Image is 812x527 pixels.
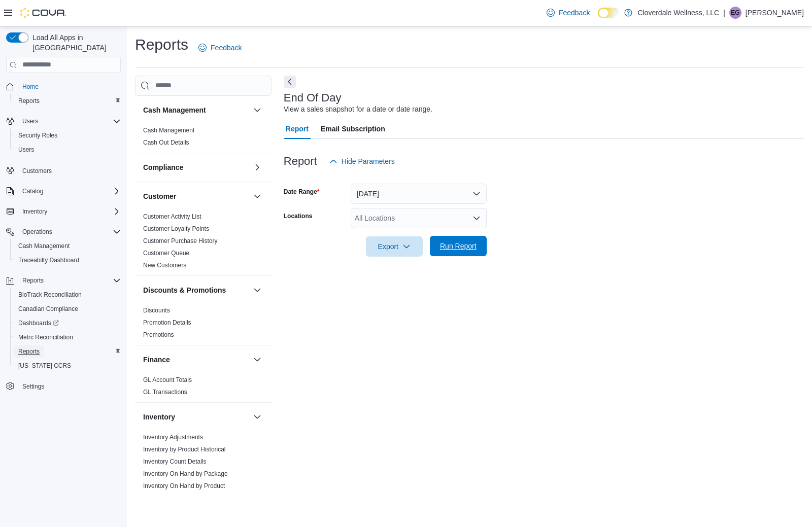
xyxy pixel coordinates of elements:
[143,458,207,465] a: Inventory Count Details
[143,307,170,314] a: Discounts
[14,289,86,301] a: BioTrack Reconciliation
[10,94,125,108] button: Reports
[143,191,249,201] button: Customer
[18,115,121,127] span: Users
[20,8,66,18] img: Cova
[143,162,249,172] button: Compliance
[559,8,590,18] span: Feedback
[18,362,71,370] span: [US_STATE] CCRS
[135,124,272,153] div: Cash Management
[543,3,594,23] a: Feedback
[251,104,263,116] button: Cash Management
[342,156,395,166] span: Hide Parameters
[143,433,203,441] span: Inventory Adjustments
[143,225,209,232] a: Customer Loyalty Points
[2,204,125,219] button: Inventory
[286,119,309,139] span: Report
[14,144,121,156] span: Users
[22,382,44,391] span: Settings
[18,164,121,177] span: Customers
[22,187,43,195] span: Catalog
[143,126,194,134] span: Cash Management
[143,446,226,453] a: Inventory by Product Historical
[18,242,70,250] span: Cash Management
[18,146,34,154] span: Users
[143,389,187,396] a: GL Transactions
[14,129,61,142] a: Security Roles
[143,127,194,134] a: Cash Management
[143,285,226,295] h3: Discounts & Promotions
[143,225,209,233] span: Customer Loyalty Points
[18,131,57,139] span: Security Roles
[143,458,207,466] span: Inventory Count Details
[251,354,263,366] button: Finance
[14,360,75,372] a: [US_STATE] CCRS
[10,316,125,330] a: Dashboards
[143,482,225,489] a: Inventory On Hand by Product
[14,303,121,315] span: Canadian Compliance
[14,345,121,358] span: Reports
[143,434,203,441] a: Inventory Adjustments
[143,191,176,201] h3: Customer
[14,360,121,372] span: Washington CCRS
[18,256,79,264] span: Traceabilty Dashboard
[18,115,42,127] button: Users
[143,376,192,384] span: GL Account Totals
[731,7,739,19] span: EG
[194,38,246,58] a: Feedback
[10,253,125,267] button: Traceabilty Dashboard
[143,105,206,115] h3: Cash Management
[284,92,342,104] h3: End Of Day
[143,213,201,220] a: Customer Activity List
[14,240,121,252] span: Cash Management
[143,249,189,257] span: Customer Queue
[143,331,174,338] a: Promotions
[18,185,121,197] span: Catalog
[211,43,242,53] span: Feedback
[14,254,83,266] a: Traceabilty Dashboard
[22,207,47,216] span: Inventory
[14,331,121,343] span: Metrc Reconciliation
[10,330,125,344] button: Metrc Reconciliation
[143,319,191,327] span: Promotion Details
[6,75,121,420] nav: Complex example
[637,7,719,19] p: Cloverdale Wellness, LLC
[472,214,481,222] button: Open list of options
[729,7,741,19] div: Eleanor Gomez
[14,317,121,329] span: Dashboards
[14,95,121,107] span: Reports
[22,228,52,236] span: Operations
[143,139,189,146] a: Cash Out Details
[321,119,385,139] span: Email Subscription
[143,482,225,490] span: Inventory On Hand by Product
[14,144,38,156] a: Users
[143,376,192,383] a: GL Account Totals
[251,161,263,173] button: Compliance
[10,359,125,373] button: [US_STATE] CCRS
[430,236,487,256] button: Run Report
[14,254,121,266] span: Traceabilty Dashboard
[143,412,249,422] button: Inventory
[18,226,121,238] span: Operations
[143,412,175,422] h3: Inventory
[135,34,188,55] h1: Reports
[2,114,125,128] button: Users
[143,237,218,245] span: Customer Purchase History
[372,236,417,257] span: Export
[746,7,804,19] p: [PERSON_NAME]
[18,347,40,356] span: Reports
[143,470,228,478] span: Inventory On Hand by Package
[10,302,125,316] button: Canadian Compliance
[2,379,125,394] button: Settings
[18,205,121,218] span: Inventory
[18,380,48,393] a: Settings
[22,83,39,91] span: Home
[143,105,249,115] button: Cash Management
[14,331,77,343] a: Metrc Reconciliation
[10,239,125,253] button: Cash Management
[366,236,423,257] button: Export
